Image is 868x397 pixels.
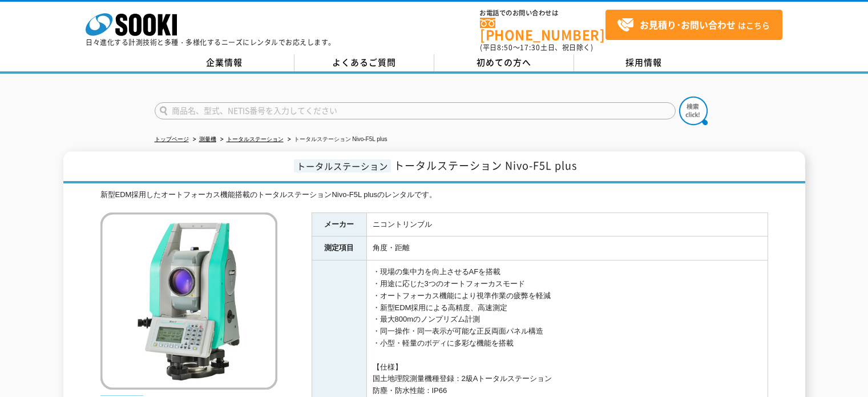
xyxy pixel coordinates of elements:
[520,42,540,53] span: 17:30
[227,136,284,142] a: トータルステーション
[86,39,336,46] p: 日々進化する計測技術と多種・多様化するニーズにレンタルでお応えします。
[434,54,574,71] a: 初めての方へ
[605,10,782,40] a: お見積り･お問い合わせはこちら
[366,212,768,236] td: ニコントリンブル
[294,54,434,71] a: よくあるご質問
[480,18,605,41] a: [PHONE_NUMBER]
[679,97,708,125] img: btn_search.png
[155,136,189,142] a: トップページ
[617,17,770,34] span: はこちら
[100,189,768,201] div: 新型EDM採用したオートフォーカス機能搭載のトータルステーションNivo-F5L plusのレンタルです。
[366,236,768,260] td: 角度・距離
[394,158,577,173] span: トータルステーション Nivo-F5L plus
[285,134,387,146] li: トータルステーション Nivo-F5L plus
[480,42,593,53] span: (平日 ～ 土日、祝日除く)
[574,54,714,71] a: 採用情報
[312,236,366,260] th: 測定項目
[477,56,531,69] span: 初めての方へ
[497,42,513,53] span: 8:50
[480,10,605,17] span: お電話でのお問い合わせは
[100,212,277,390] img: トータルステーション Nivo-F5L plus
[155,102,676,119] input: 商品名、型式、NETIS番号を入力してください
[640,18,736,31] strong: お見積り･お問い合わせ
[199,136,216,142] a: 測量機
[294,159,391,173] span: トータルステーション
[312,212,366,236] th: メーカー
[155,54,294,71] a: 企業情報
